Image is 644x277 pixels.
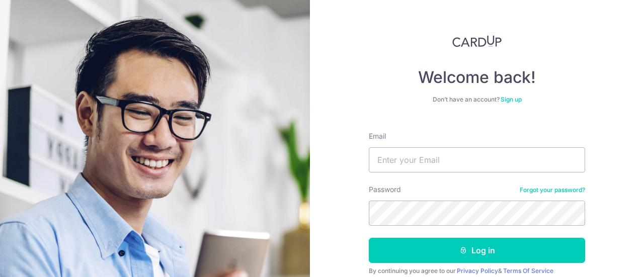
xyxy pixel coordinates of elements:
[369,267,585,275] div: By continuing you agree to our &
[501,96,522,103] a: Sign up
[520,186,585,194] a: Forgot your password?
[369,238,585,263] button: Log in
[503,267,553,274] a: Terms Of Service
[369,184,401,195] label: Password
[369,96,585,104] div: Don’t have an account?
[369,131,386,141] label: Email
[369,147,585,172] input: Enter your Email
[452,35,502,47] img: CardUp Logo
[457,267,498,274] a: Privacy Policy
[369,67,585,87] h4: Welcome back!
